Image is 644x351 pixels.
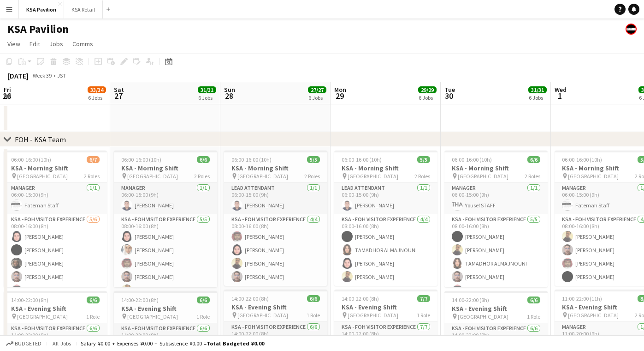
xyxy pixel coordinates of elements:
app-job-card: 06:00-16:00 (10h)6/6KSA - Morning Shift [GEOGRAPHIC_DATA]2 RolesManager1/106:00-15:00 (9h)[PERSON... [114,151,217,287]
span: 5/5 [307,156,320,163]
div: 6 Jobs [529,94,546,101]
h3: KSA - Morning Shift [224,164,327,172]
span: 14:00-22:00 (8h) [121,297,159,303]
span: 06:00-16:00 (10h) [562,156,602,163]
span: 2 Roles [194,173,210,180]
span: [GEOGRAPHIC_DATA] [237,173,288,180]
app-card-role: KSA - FOH Visitor Experience5/508:00-16:00 (8h)[PERSON_NAME][PERSON_NAME]TAMADHOR ALMAJNOUNI[PERS... [444,214,548,299]
app-job-card: 06:00-16:00 (10h)6/6KSA - Morning Shift [GEOGRAPHIC_DATA]2 RolesManager1/106:00-15:00 (9h)Yousef ... [444,151,548,287]
a: Comms [69,38,97,50]
span: 1 [553,91,567,101]
app-card-role: KSA - FOH Visitor Experience4/408:00-16:00 (8h)[PERSON_NAME][PERSON_NAME][PERSON_NAME][PERSON_NAME] [224,214,327,286]
h3: KSA - Evening Shift [224,303,327,311]
app-card-role: KSA - FOH Visitor Experience5/608:00-16:00 (8h)[PERSON_NAME][PERSON_NAME][PERSON_NAME][PERSON_NAM... [4,214,107,313]
h3: KSA - Morning Shift [4,164,107,172]
div: JST [57,72,66,79]
h3: KSA - Evening Shift [114,304,217,313]
span: Fri [4,85,11,94]
button: KSA Pavilion [19,0,64,18]
span: 1 Role [196,313,210,320]
span: 29 [333,91,346,101]
span: 31/31 [528,86,547,93]
app-card-role: KSA - FOH Visitor Experience4/408:00-16:00 (8h)[PERSON_NAME]TAMADHOR ALMAJNOUNI[PERSON_NAME][PERS... [334,214,437,286]
span: 2 Roles [304,173,320,180]
span: Jobs [49,40,63,48]
app-card-role: LEAD ATTENDANT1/106:00-15:00 (9h)[PERSON_NAME] [334,183,437,214]
app-card-role: KSA - FOH Visitor Experience5/508:00-16:00 (8h)[PERSON_NAME][PERSON_NAME][PERSON_NAME][PERSON_NAM... [114,214,217,299]
span: 2 Roles [84,173,100,180]
span: 27 [112,91,124,101]
span: 14:00-22:00 (8h) [342,295,379,302]
a: View [4,38,24,50]
span: 6/6 [197,297,210,303]
span: [GEOGRAPHIC_DATA] [568,312,619,319]
span: 6/6 [307,295,320,302]
button: KSA Retail [64,0,103,18]
span: 33/34 [88,86,106,93]
h1: KSA Pavilion [7,22,69,36]
span: [GEOGRAPHIC_DATA] [348,312,398,319]
span: 06:00-16:00 (10h) [231,156,272,163]
span: All jobs [51,340,73,347]
span: 2 Roles [525,173,540,180]
span: Week 39 [30,72,53,79]
app-card-role: LEAD ATTENDANT1/106:00-15:00 (9h)[PERSON_NAME] [224,183,327,214]
span: Budgeted [15,340,41,347]
div: 6 Jobs [308,94,326,101]
h3: KSA - Evening Shift [334,303,437,311]
div: 6 Jobs [419,94,436,101]
span: [GEOGRAPHIC_DATA] [127,173,178,180]
span: Tue [444,85,455,94]
span: 06:00-16:00 (10h) [11,156,51,163]
app-job-card: 06:00-16:00 (10h)6/7KSA - Morning Shift [GEOGRAPHIC_DATA]2 RolesManager1/106:00-15:00 (9h)Fatemah... [4,151,107,287]
span: Sun [224,85,235,94]
span: View [7,40,20,48]
span: 26 [2,91,11,101]
app-job-card: 06:00-16:00 (10h)5/5KSA - Morning Shift [GEOGRAPHIC_DATA]2 RolesLEAD ATTENDANT1/106:00-15:00 (9h)... [334,151,437,286]
span: 27/27 [308,86,326,93]
span: 1 Role [417,312,430,319]
h3: KSA - Evening Shift [444,304,548,313]
span: 6/6 [197,156,210,163]
h3: KSA - Morning Shift [334,164,437,172]
span: 30 [443,91,455,101]
div: Salary ¥0.00 + Expenses ¥0.00 + Subsistence ¥0.00 = [81,340,264,347]
app-card-role: Manager1/106:00-15:00 (9h)[PERSON_NAME] [114,183,217,214]
span: [GEOGRAPHIC_DATA] [127,313,178,320]
span: 5/5 [417,156,430,163]
span: 11:00-22:00 (11h) [562,295,602,302]
span: [GEOGRAPHIC_DATA] [17,313,68,320]
span: 29/29 [418,86,437,93]
div: FOH - KSA Team [15,135,66,144]
div: 6 Jobs [88,94,106,101]
app-user-avatar: Fatemah Jeelani [626,24,637,35]
span: 06:00-16:00 (10h) [121,156,161,163]
span: 6/6 [87,297,100,303]
span: 28 [223,91,235,101]
div: 6 Jobs [198,94,216,101]
span: Wed [555,85,567,94]
span: [GEOGRAPHIC_DATA] [568,173,619,180]
a: Jobs [46,38,67,50]
app-job-card: 06:00-16:00 (10h)5/5KSA - Morning Shift [GEOGRAPHIC_DATA]2 RolesLEAD ATTENDANT1/106:00-15:00 (9h)... [224,151,327,286]
span: 06:00-16:00 (10h) [452,156,492,163]
h3: KSA - Morning Shift [114,164,217,172]
span: 14:00-22:00 (8h) [452,297,489,303]
div: [DATE] [7,71,29,80]
span: 14:00-22:00 (8h) [231,295,269,302]
span: 6/7 [87,156,100,163]
h3: KSA - Morning Shift [444,164,548,172]
button: Budgeted [5,339,43,349]
span: 1 Role [307,312,320,319]
span: Edit [30,40,40,48]
app-card-role: Manager1/106:00-15:00 (9h)Fatemah Staff [4,183,107,214]
span: Mon [334,85,346,94]
span: 1 Role [86,313,100,320]
span: [GEOGRAPHIC_DATA] [458,173,508,180]
span: 14:00-22:00 (8h) [11,297,48,303]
